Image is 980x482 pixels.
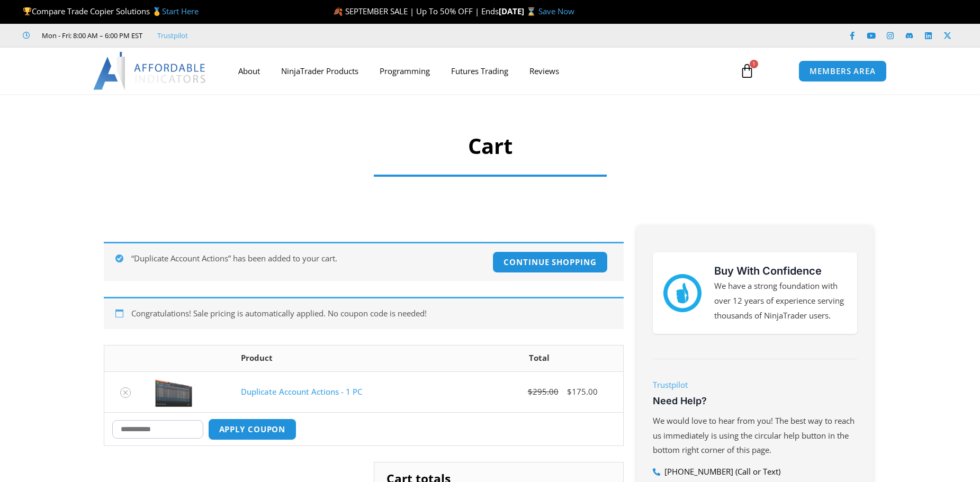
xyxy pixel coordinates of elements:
[104,297,624,329] div: Congratulations! Sale pricing is automatically applied. No coupon code is needed!
[662,465,780,479] span: [PHONE_NUMBER] (Call or Text)
[724,56,770,86] a: 1
[39,29,142,42] span: Mon - Fri: 8:00 AM – 6:00 PM EST
[492,251,607,273] a: Continue shopping
[271,59,369,83] a: NinjaTrader Products
[567,386,572,397] span: $
[440,59,519,83] a: Futures Trading
[93,52,207,90] img: LogoAI | Affordable Indicators – NinjaTrader
[798,60,887,82] a: MEMBERS AREA
[333,6,499,16] span: 🍂 SEPTEMBER SALE | Up To 50% OFF | Ends
[363,131,617,161] h1: Cart
[714,263,847,279] h3: Buy With Confidence
[455,345,623,371] th: Total
[810,67,876,75] span: MEMBERS AREA
[369,59,440,83] a: Programming
[499,6,538,16] strong: [DATE] ⌛
[519,59,570,83] a: Reviews
[528,386,559,397] bdi: 295.00
[23,7,31,15] img: 🏆
[714,279,847,323] p: We have a strong foundation with over 12 years of experience serving thousands of NinjaTrader users.
[228,59,271,83] a: About
[567,386,598,397] bdi: 175.00
[241,386,362,397] a: Duplicate Account Actions - 1 PC
[653,415,855,456] span: We would love to hear from you! The best way to reach us immediately is using the circular help b...
[653,395,857,407] h3: Need Help?
[155,377,192,407] img: Screenshot 2024-08-26 15414455555 | Affordable Indicators – NinjaTrader
[228,59,727,83] nav: Menu
[157,29,188,42] a: Trustpilot
[162,6,199,16] a: Start Here
[23,6,199,16] span: Compare Trade Copier Solutions 🥇
[104,242,624,281] div: “Duplicate Account Actions” has been added to your cart.
[208,419,297,440] button: Apply coupon
[528,386,533,397] span: $
[538,6,574,16] a: Save Now
[750,60,758,68] span: 1
[663,274,702,312] img: mark thumbs good 43913 | Affordable Indicators – NinjaTrader
[653,379,688,390] a: Trustpilot
[233,345,455,371] th: Product
[120,387,131,398] a: Remove Duplicate Account Actions - 1 PC from cart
